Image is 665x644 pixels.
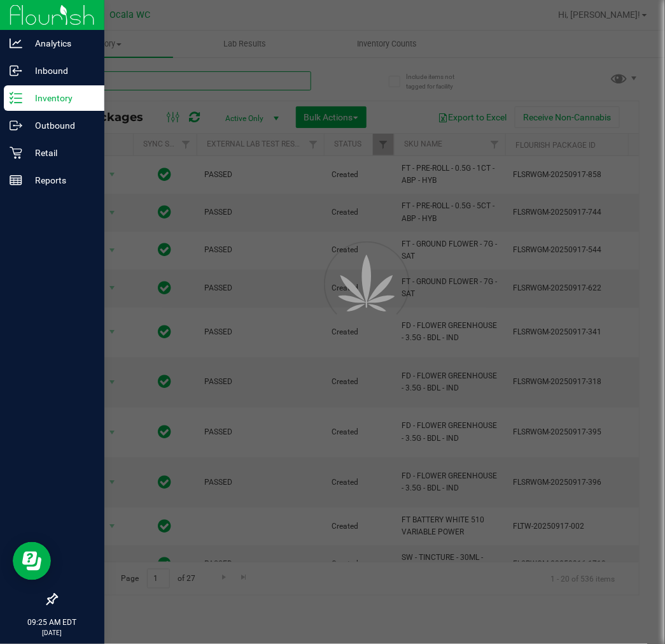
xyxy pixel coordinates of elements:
inline-svg: Analytics [10,37,22,50]
inline-svg: Outbound [10,119,22,132]
p: Retail [22,145,99,161]
inline-svg: Inbound [10,64,22,77]
p: Outbound [22,118,99,133]
p: Inbound [22,63,99,78]
iframe: Resource center [13,542,51,580]
inline-svg: Inventory [10,92,22,104]
inline-svg: Retail [10,147,22,159]
p: Reports [22,173,99,188]
p: 09:25 AM EDT [6,617,99,629]
inline-svg: Reports [10,174,22,187]
p: [DATE] [6,629,99,638]
p: Inventory [22,90,99,106]
p: Analytics [22,36,99,51]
